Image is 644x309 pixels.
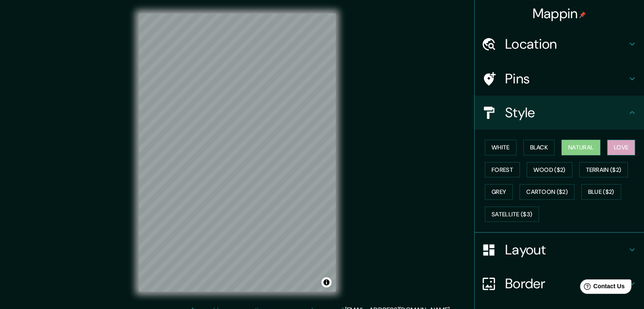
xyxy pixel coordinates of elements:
button: Wood ($2) [527,162,572,178]
h4: Location [505,36,627,52]
div: Border [475,267,644,301]
button: Blue ($2) [581,184,621,200]
img: pin-icon.png [579,11,586,18]
h4: Border [505,275,627,292]
button: Toggle attribution [321,277,332,287]
div: Layout [475,233,644,267]
button: Terrain ($2) [579,162,628,178]
h4: Pins [505,70,627,87]
button: Black [523,140,555,155]
iframe: Help widget launcher [569,276,635,300]
button: Natural [561,140,600,155]
button: Grey [485,184,513,200]
h4: Layout [505,241,627,258]
div: Pins [475,62,644,96]
h4: Style [505,104,627,121]
canvas: Map [139,14,336,292]
button: Love [607,140,635,155]
button: Satellite ($3) [485,207,539,222]
button: Cartoon ($2) [520,184,575,200]
div: Style [475,96,644,130]
button: White [485,140,517,155]
h4: Mappin [533,5,586,22]
div: Location [475,27,644,61]
button: Forest [485,162,520,178]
